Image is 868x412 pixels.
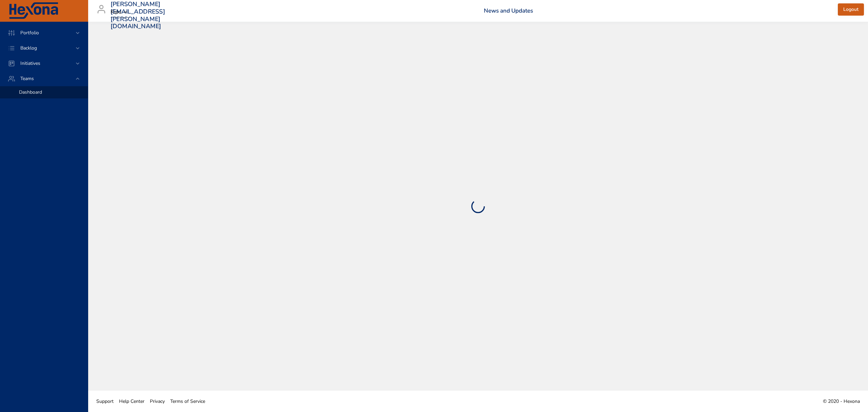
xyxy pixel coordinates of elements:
[843,5,859,14] span: Logout
[484,7,533,15] a: News and Updates
[19,89,42,95] span: Dashboard
[94,394,116,409] a: Support
[15,60,46,67] span: Initiatives
[8,2,59,19] img: Hexona
[116,394,147,409] a: Help Center
[15,30,44,36] span: Portfolio
[96,398,114,405] span: Support
[167,394,208,409] a: Terms of Service
[111,7,130,18] div: Kipu
[170,398,205,405] span: Terms of Service
[838,3,864,16] button: Logout
[823,398,860,405] span: © 2020 - Hexona
[15,45,42,51] span: Backlog
[15,75,39,82] span: Teams
[111,1,165,30] h3: [PERSON_NAME][EMAIL_ADDRESS][PERSON_NAME][DOMAIN_NAME]
[147,394,167,409] a: Privacy
[150,398,165,405] span: Privacy
[119,398,144,405] span: Help Center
